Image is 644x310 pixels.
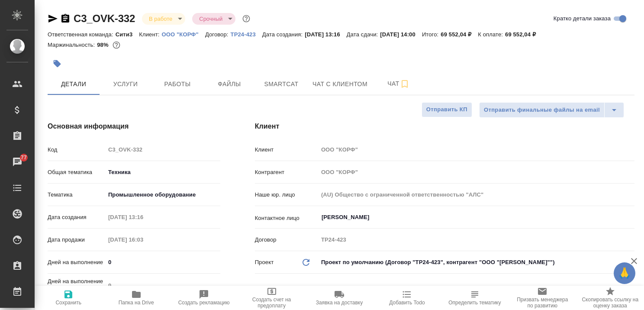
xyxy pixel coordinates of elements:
h4: Основная информация [48,121,220,132]
span: Скопировать ссылку на оценку заказа [582,297,639,309]
button: Скопировать ссылку на оценку заказа [576,286,644,310]
p: Контрагент [255,168,318,177]
span: Призвать менеджера по развитию [514,297,571,309]
span: Детали [53,79,94,90]
input: Пустое поле [318,166,634,178]
button: Сохранить [35,286,102,310]
span: Папка на Drive [119,300,154,306]
div: В работе [192,13,235,25]
button: Папка на Drive [102,286,170,310]
p: Клиент: [139,31,161,38]
span: Smartcat [261,79,302,90]
input: Пустое поле [318,233,634,246]
input: ✎ Введи что-нибудь [105,256,220,268]
div: В работе [142,13,185,25]
a: ООО "КОРФ" [162,30,205,38]
p: Дней на выполнение [48,258,105,267]
div: Техника [105,165,220,180]
svg: Подписаться [399,79,410,89]
span: Файлы [209,79,250,90]
p: [DATE] 14:00 [380,31,422,38]
p: Сити3 [116,31,139,38]
button: Создать счет на предоплату [238,286,305,310]
span: Чат с клиентом [312,79,367,90]
p: Общая тематика [48,168,105,177]
p: Код [48,145,105,154]
p: Маржинальность: [48,42,97,48]
p: 98% [97,42,110,48]
a: 77 [2,151,32,173]
p: 69 552,04 ₽ [505,31,542,38]
span: Кратко детали заказа [554,14,611,23]
button: Open [630,216,631,218]
button: Скопировать ссылку для ЯМессенджера [48,13,58,24]
a: C3_OVK-332 [74,13,135,24]
button: 1425.00 RUB; [111,39,122,51]
p: Дата продажи [48,236,105,244]
div: Промышленное оборудование [105,187,220,202]
input: Пустое поле [318,188,634,201]
button: Срочный [196,15,225,23]
p: Ответственная команда: [48,31,116,38]
button: Создать рекламацию [170,286,238,310]
button: Отправить КП [422,102,472,117]
button: Определить тематику [441,286,509,310]
span: 77 [16,153,32,162]
button: Добавить тэг [48,54,67,73]
input: Пустое поле [105,211,181,223]
button: Доп статусы указывают на важность/срочность заказа [241,13,252,24]
p: Наше юр. лицо [255,191,318,199]
p: Дней на выполнение (авт.) [48,277,105,294]
p: Договор: [205,31,231,38]
p: Дата создания: [262,31,305,38]
button: Призвать менеджера по развитию [509,286,576,310]
p: Дата сдачи: [347,31,380,38]
button: В работе [146,15,175,23]
div: Проект по умолчанию (Договор "ТР24-423", контрагент "ООО "[PERSON_NAME]"") [318,255,634,270]
span: Создать счет на предоплату [243,297,300,309]
p: ТР24-423 [231,31,262,38]
button: Добавить Todo [373,286,441,310]
p: Клиент [255,145,318,154]
span: Определить тематику [448,300,501,306]
div: split button [479,102,624,118]
span: Сохранить [55,300,81,306]
button: Скопировать ссылку [60,13,71,24]
span: Отправить КП [426,105,467,115]
span: Добавить Todo [389,300,425,306]
button: Заявка на доставку [306,286,373,310]
p: Тематика [48,191,105,199]
input: Пустое поле [105,279,220,292]
input: Пустое поле [105,233,181,246]
p: К оплате: [478,31,505,38]
span: Отправить финальные файлы на email [484,105,600,115]
p: Проект [255,258,274,267]
span: Чат [378,78,419,89]
span: 🙏 [617,264,632,282]
p: Итого: [422,31,441,38]
a: ТР24-423 [231,30,262,38]
span: Работы [157,79,198,90]
p: Контактное лицо [255,214,318,223]
button: Отправить финальные файлы на email [479,102,605,118]
p: [DATE] 13:16 [305,31,347,38]
input: Пустое поле [318,143,634,156]
p: Договор [255,236,318,244]
input: Пустое поле [105,143,220,156]
h4: Клиент [255,121,634,132]
p: Дата создания [48,213,105,222]
span: Услуги [105,79,146,90]
span: Создать рекламацию [178,300,230,306]
p: 69 552,04 ₽ [441,31,478,38]
button: 🙏 [614,262,635,284]
span: Заявка на доставку [316,300,363,306]
p: ООО "КОРФ" [162,31,205,38]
